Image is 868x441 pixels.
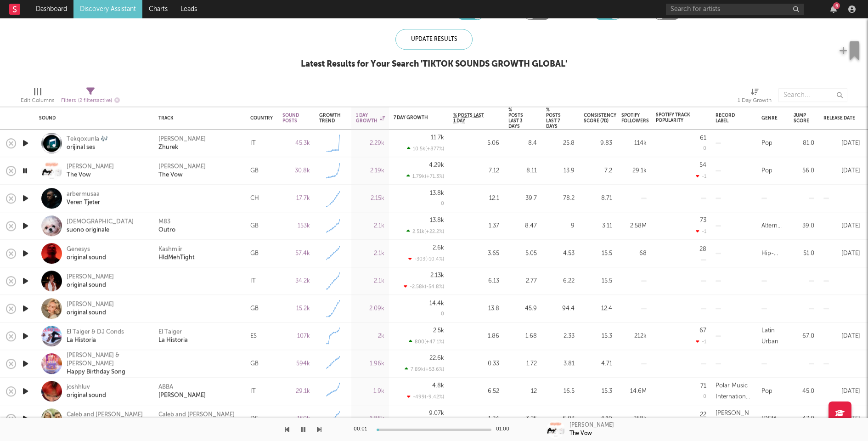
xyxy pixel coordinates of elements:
div: Sound Posts [282,113,299,124]
div: 9 [546,220,575,232]
div: GB [250,248,259,259]
div: 3.81 [546,358,575,369]
a: [PERSON_NAME] & [PERSON_NAME]Happy Birthday Song [67,351,147,376]
div: Spotify Track Popularity [656,112,693,123]
div: Edit Columns [21,95,54,106]
div: 11.7k [431,135,444,141]
div: joshhluv [67,383,106,391]
div: 71 [700,383,706,389]
div: 22 [700,412,706,418]
a: ABBA [158,383,173,391]
div: Zhurek [158,143,178,152]
div: -2.58k ( -54.8 % ) [404,283,444,289]
div: Polar Music International AB [716,380,752,402]
div: 6.52 [453,386,499,397]
div: GB [250,220,259,232]
div: [PERSON_NAME] [569,421,614,430]
div: 2.33 [546,331,575,342]
div: El Taiger & DJ Conds [67,328,124,336]
div: 2.09k [356,303,384,314]
div: 34.2k [282,276,310,287]
div: 4.19 [584,413,612,424]
div: 5.05 [508,248,537,259]
div: 13.8k [430,190,444,196]
div: 0 [441,312,444,317]
a: Outro [158,226,175,234]
div: 0 [441,202,444,207]
div: [DEMOGRAPHIC_DATA] [67,218,134,226]
div: Pop [761,138,772,149]
div: 1.86k [356,413,384,424]
div: 30.8k [282,165,310,176]
div: 29.1k [621,165,647,176]
div: 5.06 [453,138,499,149]
div: [PERSON_NAME] Records [716,408,752,430]
div: 7.89k ( +53.6 % ) [405,366,444,372]
a: M83 [158,218,170,226]
div: 67 [699,328,706,334]
div: 51.0 [794,248,814,259]
div: 45.0 [794,386,814,397]
div: Pop [761,165,772,176]
div: La Historia [67,336,124,345]
a: joshhluvoriginal sound [67,383,106,400]
div: 2k [356,331,384,342]
div: 2.29k [356,138,384,149]
a: Genesysoriginal sound [67,245,106,262]
div: [DATE] [823,165,860,176]
div: 1.72 [508,358,537,369]
div: 01:00 [496,424,514,435]
div: 1.86 [453,331,499,342]
div: 25.8 [546,138,575,149]
div: 00:01 [354,424,372,435]
div: 1.79k ( +71.3 % ) [406,173,444,179]
div: 1 Day Growth [738,84,772,110]
div: Kashmiir [158,245,182,254]
div: 8.47 [508,220,537,232]
div: 94.4 [546,303,575,314]
div: The Vow [158,171,183,179]
div: 1.96k [356,358,384,369]
div: Country [250,115,273,121]
div: Genre [761,115,778,121]
div: 1.37 [453,220,499,232]
div: 68 [621,248,647,259]
div: Growth Trend [319,113,342,124]
div: Pop [761,386,772,397]
a: arbermusaaVeren Tjeter [67,190,100,207]
div: Edit Columns [21,84,54,110]
div: 2.58M [621,220,647,232]
span: ( 2 filters active) [78,98,112,103]
div: 13.8k [430,217,444,223]
div: 14.6M [621,386,647,397]
div: 54 [699,162,706,168]
div: 258k [621,413,647,424]
div: 3.65 [453,248,499,259]
div: 7.12 [453,165,499,176]
div: 7 Day Growth [394,115,430,120]
div: HldMehTight [158,254,195,262]
div: -303 ( -10.4 % ) [408,256,444,262]
div: 2.19k [356,165,384,176]
div: [DATE] [823,248,860,259]
div: 47.0 [794,413,814,424]
div: 15.2k [282,303,310,314]
div: 594k [282,358,310,369]
div: Tekqoxunla 🎶 [67,135,108,143]
div: [PERSON_NAME] & [PERSON_NAME] [67,351,147,368]
a: [PERSON_NAME]original sound [67,273,114,289]
div: 4.53 [546,248,575,259]
div: 2.5k [433,328,444,334]
div: 800 ( +47.1 % ) [409,339,444,345]
div: The Vow [67,171,114,179]
div: 39.0 [794,220,814,232]
div: IT [250,386,256,397]
input: Search... [778,88,847,102]
div: GB [250,358,259,369]
div: orijinal ses [67,143,108,152]
div: 107k [282,331,310,342]
div: 15.3 [584,386,612,397]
